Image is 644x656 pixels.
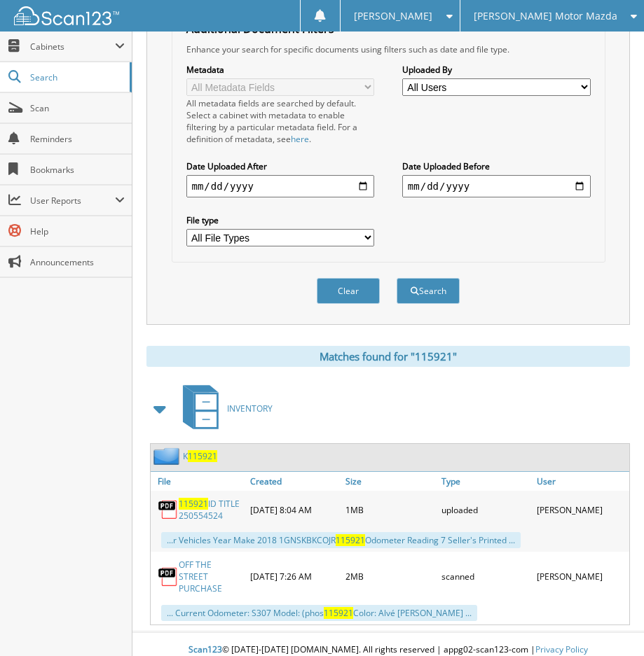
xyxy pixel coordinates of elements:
a: OFF THE STREET PURCHASE [179,559,243,594]
div: [DATE] 7:26 AM [247,555,343,598]
div: [DATE] 8:04 AM [247,494,343,525]
a: Privacy Policy [535,643,588,655]
label: File type [186,214,375,226]
span: Cabinets [30,41,115,53]
img: PDF.png [158,499,179,520]
div: uploaded [438,494,534,525]
div: ... Current Odometer: S307 Model: (phos Color: Alvé [PERSON_NAME] ... [161,605,477,621]
span: [PERSON_NAME] Motor Mazda [474,12,617,20]
label: Date Uploaded After [186,160,375,172]
div: Matches found for "115921" [146,346,630,367]
a: Type [438,472,534,491]
img: folder2.png [153,447,183,465]
span: User Reports [30,195,115,207]
img: scan123-logo-white.svg [14,6,119,25]
span: Help [30,225,125,237]
a: User [533,472,629,491]
div: 1MB [342,494,438,525]
a: K115921 [183,450,217,462]
span: INVENTORY [227,403,273,414]
a: Created [247,472,343,491]
span: Reminders [30,133,125,145]
span: 115921 [188,450,217,462]
label: Date Uploaded Before [402,160,591,172]
div: All metadata fields are searched by default. Select a cabinet with metadata to enable filtering b... [186,97,375,145]
img: PDF.png [158,566,179,587]
div: scanned [438,555,534,598]
a: Size [342,472,438,491]
label: Metadata [186,64,375,76]
div: 2MB [342,555,438,598]
div: [PERSON_NAME] [533,555,629,598]
span: Announcements [30,256,125,268]
span: 115921 [179,498,208,510]
span: Scan [30,102,125,114]
span: Bookmarks [30,164,125,176]
a: INVENTORY [174,381,273,436]
span: 115921 [324,607,353,619]
div: Enhance your search for specific documents using filters such as date and file type. [179,43,598,55]
label: Uploaded By [402,64,591,76]
div: ...r Vehicles Year Make 2018 1GNSKBKCOJR Odometer Reading 7 Seller's Printed ... [161,532,521,548]
span: 115921 [336,534,365,546]
a: 115921ID TITLE 250554524 [179,498,243,522]
div: [PERSON_NAME] [533,494,629,525]
iframe: Chat Widget [574,589,644,656]
span: Search [30,71,123,83]
span: Scan123 [189,643,222,655]
button: Clear [317,278,380,304]
button: Search [397,278,460,304]
span: [PERSON_NAME] [354,12,432,20]
input: end [402,175,591,197]
input: start [186,175,375,197]
a: File [151,472,247,491]
a: here [291,133,309,145]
